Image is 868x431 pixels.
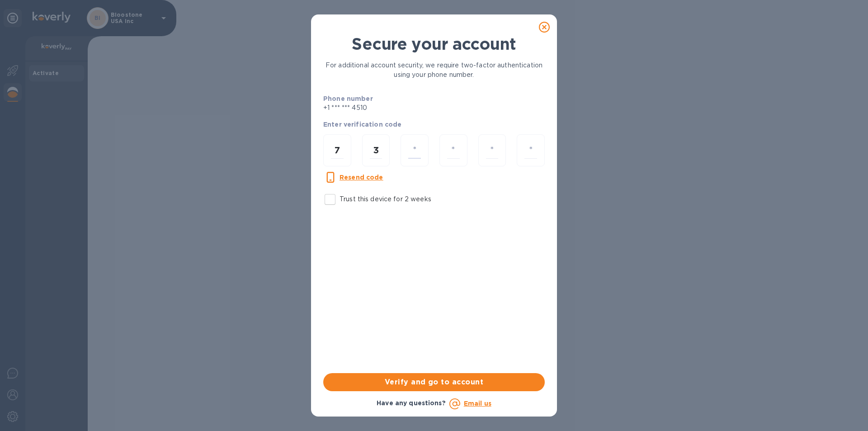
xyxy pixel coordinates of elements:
b: Phone number [323,95,373,102]
a: Email us [464,400,491,407]
button: Verify and go to account [323,373,545,391]
p: Enter verification code [323,120,545,129]
span: Verify and go to account [330,377,538,388]
h1: Secure your account [323,34,545,53]
u: Resend code [340,174,383,181]
p: Trust this device for 2 weeks [340,194,431,204]
b: Have any questions? [377,399,446,407]
p: For additional account security, we require two-factor authentication using your phone number. [323,61,545,80]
